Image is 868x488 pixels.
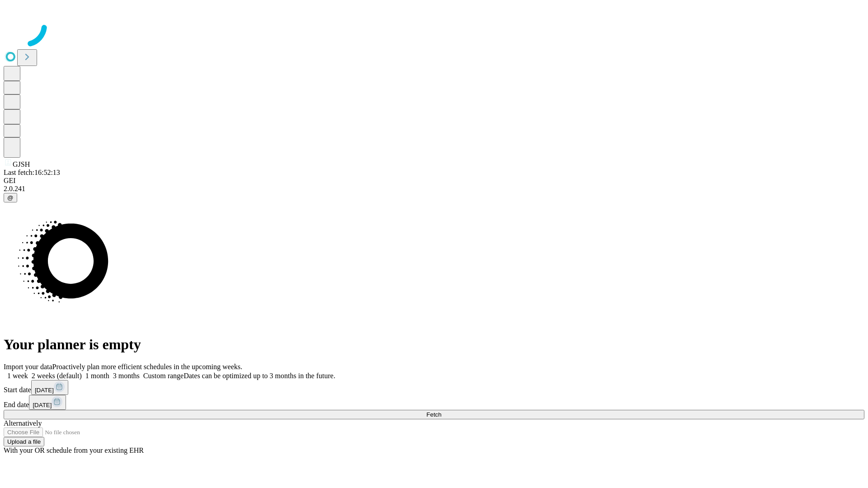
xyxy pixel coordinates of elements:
[426,411,441,418] span: Fetch
[35,387,54,394] span: [DATE]
[4,336,864,353] h1: Your planner is empty
[4,177,864,185] div: GEI
[4,380,864,395] div: Start date
[33,402,52,408] span: [DATE]
[85,372,109,380] span: 1 month
[52,363,242,371] span: Proactively plan more efficient schedules in the upcoming weeks.
[7,372,28,380] span: 1 week
[4,185,864,193] div: 2.0.241
[4,395,864,410] div: End date
[4,363,52,371] span: Import your data
[7,194,14,201] span: @
[31,380,68,395] button: [DATE]
[4,410,864,419] button: Fetch
[4,419,42,427] span: Alternatively
[143,372,184,380] span: Custom range
[4,437,44,446] button: Upload a file
[29,395,66,410] button: [DATE]
[13,160,30,168] span: GJSH
[4,169,60,176] span: Last fetch: 16:52:13
[4,193,17,202] button: @
[113,372,140,380] span: 3 months
[32,372,82,380] span: 2 weeks (default)
[184,372,335,380] span: Dates can be optimized up to 3 months in the future.
[4,446,144,454] span: With your OR schedule from your existing EHR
